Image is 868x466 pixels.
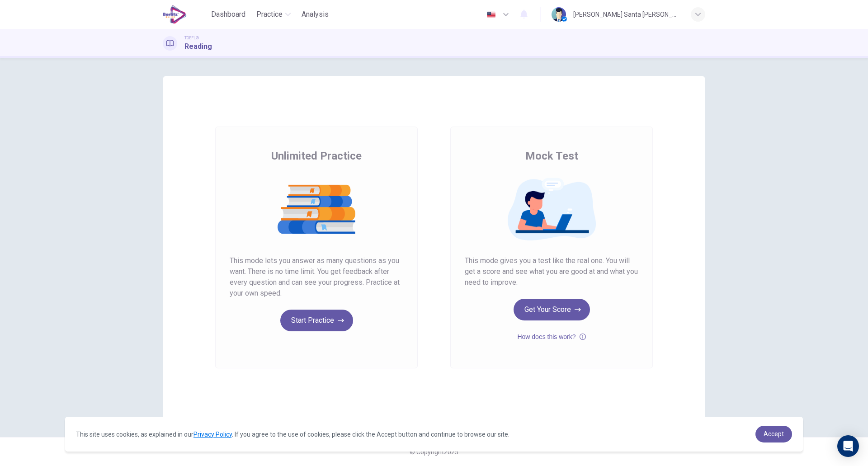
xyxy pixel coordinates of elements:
[525,149,578,163] span: Mock Test
[514,299,590,320] button: Get Your Score
[163,5,187,24] img: EduSynch logo
[280,310,353,331] button: Start Practice
[76,431,509,438] span: This site uses cookies, as explained in our . If you agree to the use of cookies, please click th...
[410,448,458,456] span: © Copyright 2025
[65,417,803,452] div: cookieconsent
[271,149,362,163] span: Unlimited Practice
[486,11,497,18] img: en
[573,9,680,20] div: [PERSON_NAME] Santa [PERSON_NAME]
[837,435,859,457] div: Open Intercom Messenger
[552,7,566,22] img: Profile picture
[184,41,212,52] h1: Reading
[302,9,329,20] span: Analysis
[764,430,784,438] span: Accept
[253,6,294,23] button: Practice
[230,255,403,299] span: This mode lets you answer as many questions as you want. There is no time limit. You get feedback...
[184,35,199,41] span: TOEFL®
[193,431,232,438] a: Privacy Policy
[755,426,792,442] a: dismiss cookie message
[465,255,638,288] span: This mode gives you a test like the real one. You will get a score and see what you are good at a...
[256,9,283,20] span: Practice
[163,5,208,24] a: EduSynch logo
[517,331,585,342] button: How does this work?
[208,6,249,23] button: Dashboard
[211,9,245,20] span: Dashboard
[298,6,332,23] button: Analysis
